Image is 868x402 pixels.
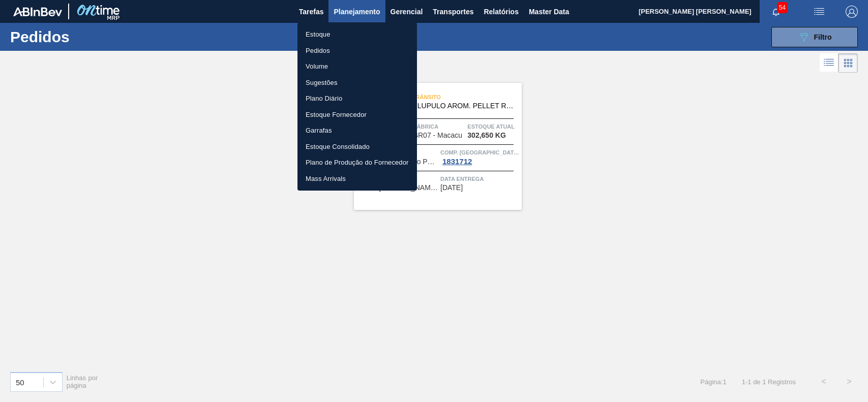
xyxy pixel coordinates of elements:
[297,75,417,91] a: Sugestões
[297,107,417,123] a: Estoque Fornecedor
[297,90,417,107] a: Plano Diário
[297,58,417,75] a: Volume
[297,122,417,139] a: Garrafas
[297,139,417,155] a: Estoque Consolidado
[297,171,417,187] a: Mass Arrivals
[297,43,417,59] a: Pedidos
[297,26,417,43] a: Estoque
[297,154,417,171] a: Plano de Produção do Fornecedor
